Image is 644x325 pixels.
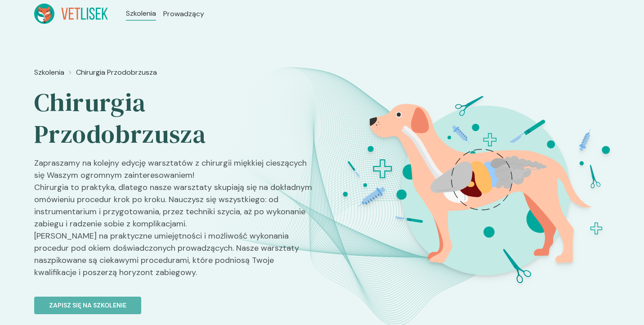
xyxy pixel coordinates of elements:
a: Szkolenia [34,67,64,78]
a: Szkolenia [126,8,156,19]
h2: Chirurgia Przodobrzusza [34,87,315,150]
p: Zapisz się na szkolenie [49,301,126,310]
button: Zapisz się na szkolenie [34,297,141,314]
img: ZpbG9h5LeNNTxNnG_ChiruJB_BT.svg [321,63,640,303]
a: Prowadzący [163,9,204,19]
a: Chirurgia Przodobrzusza [76,67,157,78]
p: Zapraszamy na kolejny edycję warsztatów z chirurgii miękkiej cieszących się Waszym ogromnym zaint... [34,157,315,286]
a: Zapisz się na szkolenie [34,286,315,314]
